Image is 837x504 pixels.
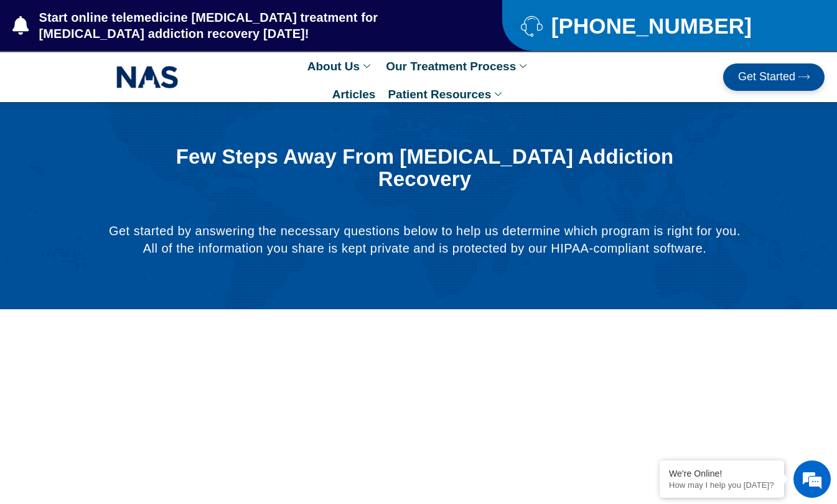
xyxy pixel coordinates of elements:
img: NAS_email_signature-removebg-preview.png [116,63,179,91]
h1: Few Steps Away From [MEDICAL_DATA] Addiction Recovery [134,146,715,191]
a: [PHONE_NUMBER] [521,15,806,37]
p: Get started by answering the necessary questions below to help us determine which program is righ... [103,222,746,257]
a: Our Treatment Process [380,52,536,80]
a: Get Started [723,63,825,91]
span: Start online telemedicine [MEDICAL_DATA] treatment for [MEDICAL_DATA] addiction recovery [DATE]! [36,9,453,42]
span: [PHONE_NUMBER] [548,18,752,34]
p: How may I help you today? [669,480,775,490]
a: Articles [326,80,382,108]
div: We're Online! [669,469,775,478]
a: About Us [301,52,380,80]
a: Patient Resources [381,80,511,108]
span: Get Started [738,71,795,83]
a: Start online telemedicine [MEDICAL_DATA] treatment for [MEDICAL_DATA] addiction recovery [DATE]! [12,9,452,42]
